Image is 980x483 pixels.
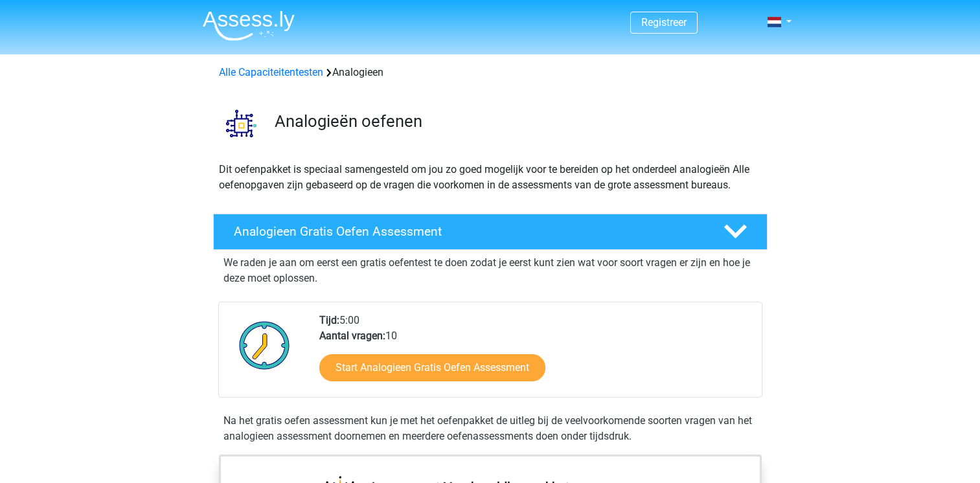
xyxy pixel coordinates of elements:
img: analogieen [214,96,269,151]
a: Analogieen Gratis Oefen Assessment [208,214,773,250]
b: Aantal vragen: [319,330,385,342]
img: Klok [232,313,297,377]
img: Assessly [203,10,295,41]
h3: Analogieën oefenen [275,111,757,131]
div: Analogieen [214,65,767,80]
div: 5:00 10 [310,313,761,397]
a: Alle Capaciteitentesten [219,66,323,78]
b: Tijd: [319,314,339,326]
p: We raden je aan om eerst een gratis oefentest te doen zodat je eerst kunt zien wat voor soort vra... [223,255,757,286]
div: Na het gratis oefen assessment kun je met het oefenpakket de uitleg bij de veelvoorkomende soorte... [218,413,762,444]
a: Start Analogieen Gratis Oefen Assessment [319,354,545,381]
h4: Analogieen Gratis Oefen Assessment [234,224,703,239]
a: Registreer [641,16,687,28]
p: Dit oefenpakket is speciaal samengesteld om jou zo goed mogelijk voor te bereiden op het onderdee... [219,162,762,193]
